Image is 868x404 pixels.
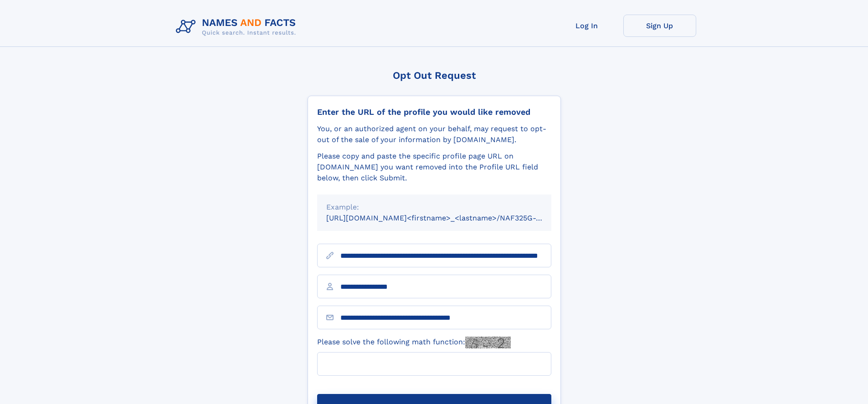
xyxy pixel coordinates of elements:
label: Please solve the following math function: [317,337,511,348]
div: Enter the URL of the profile you would like removed [317,107,551,117]
div: You, or an authorized agent on your behalf, may request to opt-out of the sale of your informatio... [317,123,551,145]
a: Sign Up [623,15,696,37]
a: Log In [550,15,623,37]
div: Example: [326,202,542,213]
div: Opt Out Request [308,70,561,81]
small: [URL][DOMAIN_NAME]<firstname>_<lastname>/NAF325G-xxxxxxxx [326,214,569,222]
div: Please copy and paste the specific profile page URL on [DOMAIN_NAME] you want removed into the Pr... [317,151,551,184]
img: Logo Names and Facts [172,15,303,39]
